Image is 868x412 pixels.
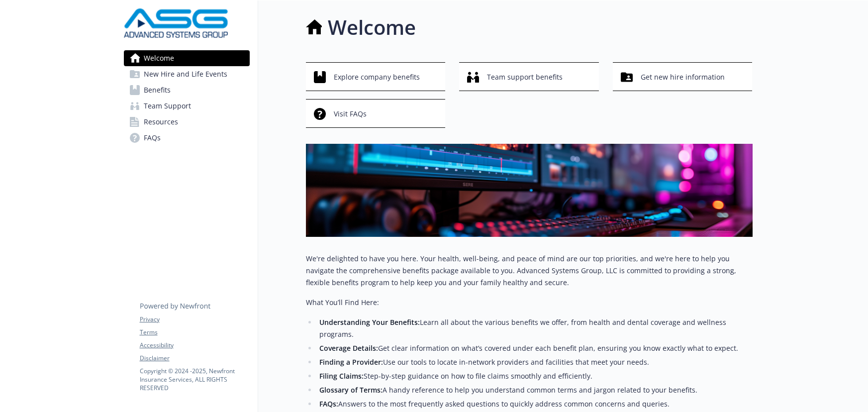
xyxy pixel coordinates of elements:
[306,253,753,289] p: We're delighted to have you here. Your health, well-being, and peace of mind are our top prioriti...
[124,82,250,98] a: Benefits
[124,66,250,82] a: New Hire and Life Events
[306,99,446,128] button: Visit FAQs
[306,297,753,309] p: What You’ll Find Here:
[319,317,420,327] strong: Understanding Your Benefits:
[140,354,249,363] a: Disclaimer
[317,384,753,396] li: A handy reference to help you understand common terms and jargon related to your benefits.
[317,370,753,382] li: Step-by-step guidance on how to file claims smoothly and efficiently.
[124,98,250,114] a: Team Support
[144,114,178,130] span: Resources
[140,341,249,350] a: Accessibility
[319,371,364,381] strong: Filing Claims:
[334,68,420,87] span: Explore company benefits
[144,66,227,82] span: New Hire and Life Events
[124,114,250,130] a: Resources
[319,357,383,367] strong: Finding a Provider:
[140,367,249,392] p: Copyright © 2024 - 2025 , Newfront Insurance Services, ALL RIGHTS RESERVED
[328,12,416,42] h1: Welcome
[144,98,191,114] span: Team Support
[306,62,446,91] button: Explore company benefits
[140,315,249,324] a: Privacy
[317,398,753,410] li: Answers to the most frequently asked questions to quickly address common concerns and queries.
[487,68,563,87] span: Team support benefits
[144,82,171,98] span: Benefits
[144,50,174,66] span: Welcome
[140,328,249,337] a: Terms
[613,62,753,91] button: Get new hire information
[317,316,753,340] li: Learn all about the various benefits we offer, from health and dental coverage and wellness progr...
[334,104,367,123] span: Visit FAQs
[317,356,753,368] li: Use our tools to locate in-network providers and facilities that meet your needs.
[319,385,383,395] strong: Glossary of Terms:
[459,62,599,91] button: Team support benefits
[124,130,250,146] a: FAQs
[306,144,753,237] img: overview page banner
[319,343,378,353] strong: Coverage Details:
[144,130,161,146] span: FAQs
[317,342,753,354] li: Get clear information on what’s covered under each benefit plan, ensuring you know exactly what t...
[641,68,725,87] span: Get new hire information
[124,50,250,66] a: Welcome
[319,399,338,409] strong: FAQs:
